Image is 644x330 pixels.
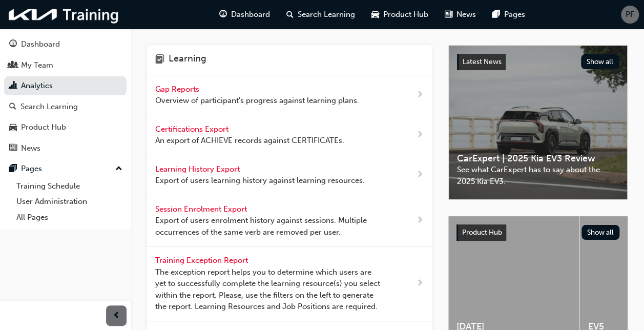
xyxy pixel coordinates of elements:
[621,6,639,24] button: PF
[581,54,619,69] button: Show all
[4,139,127,158] a: News
[9,40,17,49] span: guage-icon
[457,164,619,187] span: See what CarExpert has to say about the 2025 Kia EV3.
[492,8,500,21] span: pages-icon
[4,159,127,178] button: Pages
[4,35,127,54] a: Dashboard
[155,95,359,107] span: Overview of participant's progress against learning plans.
[4,56,127,75] a: My Team
[626,9,634,20] span: PF
[463,57,502,66] span: Latest News
[456,9,476,20] span: News
[416,129,424,141] span: next-icon
[4,33,127,159] button: DashboardMy TeamAnalyticsSearch LearningProduct HubNews
[416,169,424,181] span: next-icon
[155,53,164,67] span: learning-icon
[416,277,424,290] span: next-icon
[457,54,619,70] a: Latest NewsShow all
[9,81,17,91] span: chart-icon
[155,164,242,174] span: Learning History Export
[21,38,60,50] div: Dashboard
[155,256,250,265] span: Training Exception Report
[9,102,16,112] span: search-icon
[4,118,127,137] a: Product Hub
[445,8,452,21] span: news-icon
[9,144,17,153] span: news-icon
[155,204,249,214] span: Session Enrolment Export
[437,4,484,25] a: news-iconNews
[155,135,344,147] span: An export of ACHIEVE records against CERTIFICATEs.
[363,4,437,25] a: car-iconProduct Hub
[383,9,428,20] span: Product Hub
[169,53,206,67] h4: Learning
[298,9,355,20] span: Search Learning
[12,178,127,194] a: Training Schedule
[21,59,53,71] div: My Team
[231,9,270,20] span: Dashboard
[115,162,122,176] span: up-icon
[286,8,294,21] span: search-icon
[21,121,66,133] div: Product Hub
[21,142,40,154] div: News
[484,4,533,25] a: pages-iconPages
[147,246,432,321] a: Training Exception Report The exception report helps you to determine which users are yet to succ...
[219,8,227,21] span: guage-icon
[416,214,424,227] span: next-icon
[155,266,383,313] span: The exception report helps you to determine which users are yet to successfully complete the lear...
[5,4,123,25] img: kia-training
[155,215,383,238] span: Export of users enrolment history against sessions. Multiple occurrences of the same verb are rem...
[9,164,17,174] span: pages-icon
[581,225,620,240] button: Show all
[12,194,127,210] a: User Administration
[416,89,424,101] span: next-icon
[278,4,363,25] a: search-iconSearch Learning
[371,8,379,21] span: car-icon
[147,155,432,195] a: Learning History Export Export of users learning history against learning resources.next-icon
[21,163,42,175] div: Pages
[462,228,502,237] span: Product Hub
[9,123,17,132] span: car-icon
[456,224,619,241] a: Product HubShow all
[147,115,432,155] a: Certifications Export An export of ACHIEVE records against CERTIFICATEs.next-icon
[9,61,17,70] span: people-icon
[155,125,231,134] span: Certifications Export
[4,76,127,95] a: Analytics
[4,97,127,116] a: Search Learning
[20,101,78,113] div: Search Learning
[147,195,432,247] a: Session Enrolment Export Export of users enrolment history against sessions. Multiple occurrences...
[457,153,619,164] span: CarExpert | 2025 Kia EV3 Review
[504,9,525,20] span: Pages
[113,310,120,322] span: prev-icon
[448,45,628,200] a: Latest NewsShow allCarExpert | 2025 Kia EV3 ReviewSee what CarExpert has to say about the 2025 Ki...
[211,4,278,25] a: guage-iconDashboard
[155,175,365,187] span: Export of users learning history against learning resources.
[12,210,127,225] a: All Pages
[147,75,432,115] a: Gap Reports Overview of participant's progress against learning plans.next-icon
[155,85,201,94] span: Gap Reports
